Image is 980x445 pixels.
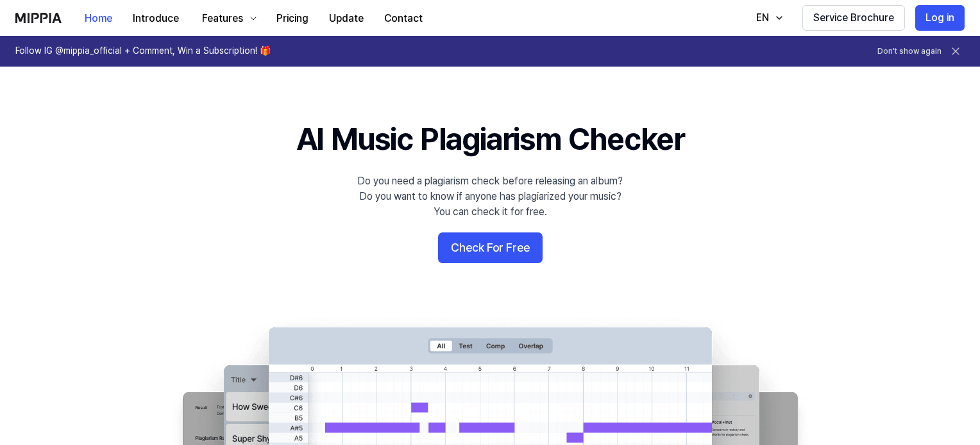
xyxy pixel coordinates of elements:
[319,6,374,31] button: Update
[74,6,122,31] button: Home
[199,11,246,26] div: Features
[877,46,942,57] button: Don't show again
[74,1,122,36] a: Home
[189,6,266,31] button: Features
[743,5,792,31] button: EN
[754,10,772,26] div: EN
[374,6,433,31] button: Contact
[122,6,189,31] button: Introduce
[319,1,374,36] a: Update
[438,232,543,263] button: Check For Free
[266,6,319,31] button: Pricing
[357,174,623,220] div: Do you need a plagiarism check before releasing an album? Do you want to know if anyone has plagi...
[15,45,271,58] h1: Follow IG @mippia_official + Comment, Win a Subscription! 🎁
[296,118,684,161] h1: AI Music Plagiarism Checker
[915,5,965,31] button: Log in
[15,13,62,23] img: logo
[802,5,905,31] button: Service Brochure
